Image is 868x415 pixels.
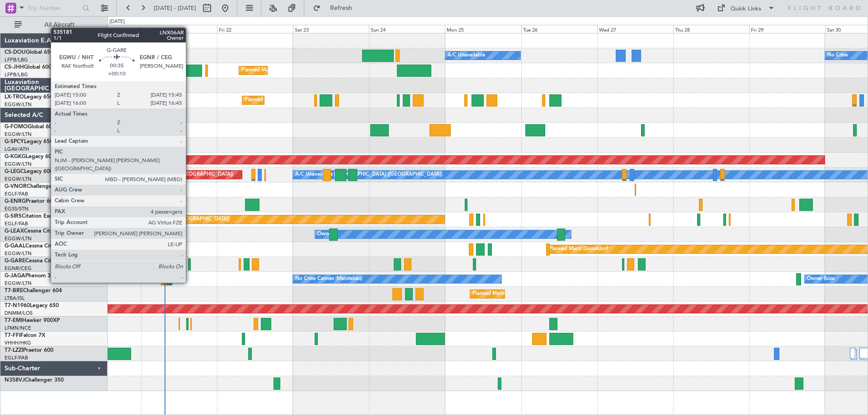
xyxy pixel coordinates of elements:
div: Sat 23 [293,25,369,33]
a: DNMM/LOS [5,310,33,317]
span: CS-DOU [5,50,26,55]
div: A/C Unavailable [GEOGRAPHIC_DATA] ([GEOGRAPHIC_DATA]) [295,168,442,182]
button: Quick Links [712,1,779,15]
a: G-SPCYLegacy 650 [5,139,53,145]
span: T7-BRE [5,288,23,294]
button: Refresh [309,1,363,15]
div: Tue 26 [521,25,597,33]
a: G-KGKGLegacy 600 [5,154,55,159]
a: T7-FFIFalcon 7X [5,333,45,338]
span: [DATE] - [DATE] [154,4,196,12]
a: VHHH/HKG [5,340,31,346]
a: CS-JHHGlobal 6000 [5,65,55,70]
a: G-SIRSCitation Excel [5,214,57,219]
span: G-LEAX [5,228,24,234]
a: EGLF/FAB [5,191,28,197]
a: EGSS/STN [5,205,28,212]
a: LTBA/ISL [5,295,25,302]
span: LX-TRO [5,94,24,100]
a: LFMN/NCE [5,325,31,331]
div: Planned Maint Dusseldorf [549,242,608,256]
span: G-SIRS [5,214,22,219]
a: G-GAALCessna Citation XLS+ [5,243,79,249]
a: T7-BREChallenger 604 [5,288,62,294]
span: G-GAAL [5,243,25,249]
span: All Aircraft [24,22,95,28]
a: G-GARECessna Citation XLS+ [5,258,79,264]
a: LFPB/LBG [5,56,28,63]
a: CS-DOUGlobal 6500 [5,50,57,55]
div: Thu 21 [141,25,217,33]
a: EGGW/LTN [5,161,32,168]
a: G-ENRGPraetor 600 [5,199,56,204]
span: G-SPCY [5,139,24,145]
a: EGLF/FAB [5,220,28,227]
button: All Aircraft [10,18,98,32]
span: G-VNOR [5,184,27,189]
div: Thu 28 [673,25,749,33]
div: Fri 29 [749,25,825,33]
span: G-LEGC [5,169,24,174]
div: Planned Maint [GEOGRAPHIC_DATA] ([GEOGRAPHIC_DATA]) [91,168,233,182]
a: EGGW/LTN [5,176,32,182]
div: A/C Unavailable [448,49,485,62]
a: EGLF/FAB [5,354,28,361]
a: EGNR/CEG [5,265,32,272]
div: Planned Maint [GEOGRAPHIC_DATA] ([GEOGRAPHIC_DATA]) [241,64,384,77]
span: G-ENRG [5,199,26,204]
div: Quick Links [731,5,761,14]
div: Planned Maint [GEOGRAPHIC_DATA] ([GEOGRAPHIC_DATA]) [245,93,387,107]
span: G-FOMO [5,124,28,130]
input: Trip Number [28,1,80,15]
a: G-LEGCLegacy 600 [5,169,53,174]
a: EGGW/LTN [5,235,32,242]
div: Unplanned Maint Oxford ([GEOGRAPHIC_DATA]) [116,213,230,226]
div: Fri 22 [217,25,293,33]
span: N358VJ [5,378,25,383]
div: Wed 27 [597,25,673,33]
a: T7-N1960Legacy 650 [5,303,59,308]
span: T7-LZZI [5,348,23,353]
a: EGGW/LTN [5,280,32,287]
span: Refresh [322,5,360,11]
a: G-LEAXCessna Citation XLS [5,228,74,234]
a: LX-TROLegacy 650 [5,94,53,100]
div: Mon 25 [445,25,521,33]
div: Planned Maint [GEOGRAPHIC_DATA] ([GEOGRAPHIC_DATA]) [472,287,615,301]
span: G-GARE [5,258,25,264]
a: G-VNORChallenger 650 [5,184,66,189]
div: No Crew Cannes (Mandelieu) [295,272,362,286]
a: T7-LZZIPraetor 600 [5,348,53,353]
span: T7-N1960 [5,303,30,308]
a: N358VJChallenger 350 [5,378,64,383]
span: G-JAGA [5,273,25,279]
a: EGGW/LTN [5,101,32,108]
span: CS-JHH [5,65,24,70]
div: [DATE] [109,18,125,26]
a: G-FOMOGlobal 6000 [5,124,58,130]
a: LGAV/ATH [5,146,29,153]
a: T7-EMIHawker 900XP [5,318,60,323]
a: EGGW/LTN [5,131,32,138]
a: G-JAGAPhenom 300 [5,273,57,279]
div: Sun 24 [369,25,445,33]
span: G-KGKG [5,154,26,159]
span: T7-EMI [5,318,22,323]
div: No Crew [827,49,848,62]
a: LFPB/LBG [5,71,28,78]
div: Owner [317,228,333,241]
span: T7-FFI [5,333,20,338]
div: Owner Ibiza [807,272,835,286]
a: EGGW/LTN [5,250,32,257]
